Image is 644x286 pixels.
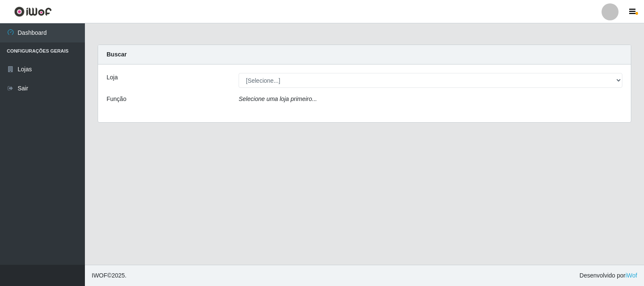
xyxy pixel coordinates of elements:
[92,271,127,280] span: © 2025 .
[625,272,637,279] a: iWof
[107,95,127,104] label: Função
[239,95,317,102] i: Selecione uma loja primeiro...
[92,272,107,279] span: IWOF
[107,51,127,58] strong: Buscar
[107,73,118,82] label: Loja
[14,6,52,17] img: CoreUI Logo
[579,271,637,280] span: Desenvolvido por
